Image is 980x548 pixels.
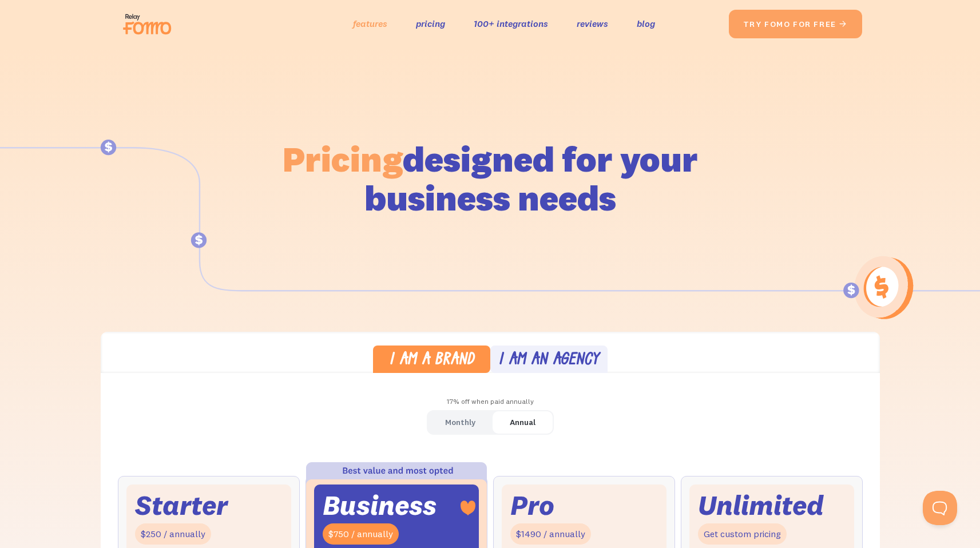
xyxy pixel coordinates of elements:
[389,352,474,369] div: I am a brand
[839,19,848,29] span: 
[510,414,535,431] div: Annual
[445,414,475,431] div: Monthly
[474,15,548,32] a: 100+ integrations
[135,493,228,518] div: Starter
[323,493,437,518] div: Business
[282,140,699,217] h1: designed for your business needs
[416,15,445,32] a: pricing
[698,523,787,545] div: Get custom pricing
[498,352,599,369] div: I am an agency
[510,493,554,518] div: Pro
[637,15,655,32] a: blog
[283,137,403,181] span: Pricing
[353,15,387,32] a: features
[323,523,399,545] div: $750 / annually
[577,15,608,32] a: reviews
[510,523,591,545] div: $1490 / annually
[698,493,824,518] div: Unlimited
[729,10,862,38] a: try fomo for free
[923,491,957,525] iframe: Toggle Customer Support
[135,523,211,545] div: $250 / annually
[101,394,880,410] div: 17% off when paid annually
